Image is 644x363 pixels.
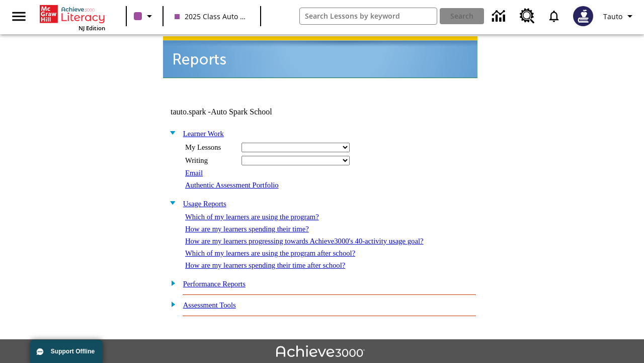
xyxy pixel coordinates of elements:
[130,7,159,25] button: Class color is purple. Change class color
[166,128,176,137] img: minus.gif
[185,261,345,269] a: How are my learners spending their time after school?
[573,6,593,26] img: Avatar
[185,237,424,245] a: How are my learners progressing towards Achieve3000's 40-activity usage goal?
[171,107,356,116] td: tauto.spark -
[185,213,319,221] a: Which of my learners are using the program?
[541,3,567,29] a: Notifications
[185,156,235,165] div: Writing
[599,7,640,25] button: Profile/Settings
[486,3,514,30] a: Data Center
[163,36,477,78] img: header
[166,198,176,207] img: minus.gif
[40,3,105,32] div: Home
[166,278,176,287] img: plus.gif
[185,225,309,233] a: How are my learners spending their time?
[300,8,437,24] input: search field
[185,181,279,189] a: Authentic Assessment Portfolio
[175,11,249,22] span: 2025 Class Auto Grade 13
[4,2,34,31] button: Open side menu
[183,280,246,288] a: Performance Reports
[183,200,226,208] a: Usage Reports
[567,3,599,29] button: Select a new avatar
[211,107,272,116] nobr: Auto Spark School
[185,143,235,152] div: My Lessons
[78,24,105,32] span: NJ Edition
[166,299,176,309] img: plus.gif
[185,169,203,177] a: Email
[185,249,355,257] a: Which of my learners are using the program after school?
[183,130,224,138] a: Learner Work
[183,301,236,309] a: Assessment Tools
[514,3,541,30] a: Resource Center, Will open in new tab
[30,340,103,363] button: Support Offline
[51,348,95,355] span: Support Offline
[603,11,622,22] span: Tauto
